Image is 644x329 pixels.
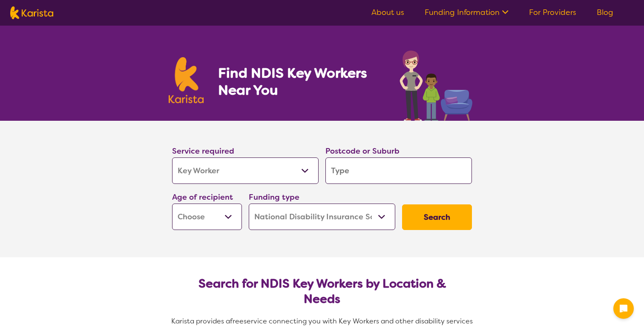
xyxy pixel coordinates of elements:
button: Search [402,204,472,230]
a: Funding Information [425,7,509,17]
img: key-worker [397,46,475,121]
label: Funding type [249,192,299,202]
input: Type [325,157,472,184]
h1: Find NDIS Key Workers Near You [218,64,383,99]
span: free [230,317,244,326]
h2: Search for NDIS Key Workers by Location & Needs [179,276,465,307]
span: Karista provides a [171,317,230,326]
a: About us [371,7,404,17]
a: Blog [597,7,613,17]
img: Karista logo [169,57,204,103]
label: Age of recipient [172,192,233,202]
img: Karista logo [10,6,53,19]
a: For Providers [529,7,576,17]
label: Service required [172,146,234,156]
label: Postcode or Suburb [325,146,400,156]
